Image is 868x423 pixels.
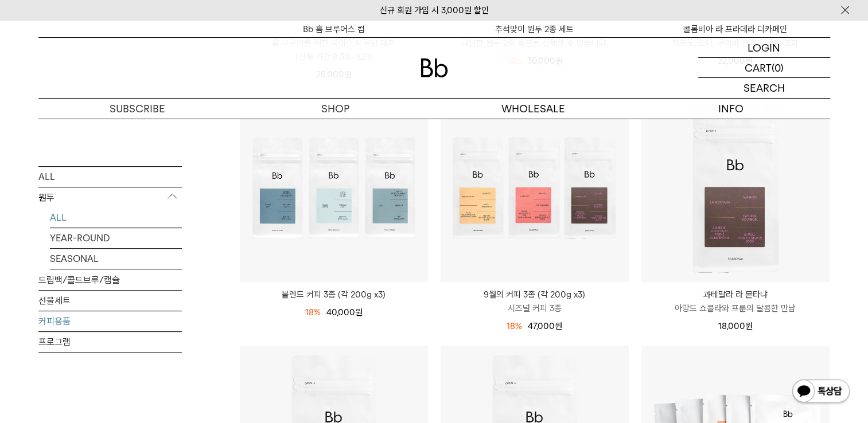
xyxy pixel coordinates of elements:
a: LOGIN [698,38,830,58]
a: CART (0) [698,58,830,78]
p: LOGIN [748,38,780,57]
a: 프로그램 [38,332,182,352]
a: 드립백/콜드브루/캡슐 [38,270,182,290]
span: 원 [355,307,363,318]
a: 과테말라 라 몬타냐 아망드 쇼콜라와 프룬의 달콤한 만남 [641,288,830,315]
span: 18,000 [718,321,753,331]
p: WHOLESALE [434,99,632,119]
a: SEASONAL [50,249,182,269]
a: ALL [50,207,182,228]
p: 9월의 커피 3종 (각 200g x3) [441,288,629,301]
img: 블렌드 커피 3종 (각 200g x3) [240,94,428,282]
p: 시즈널 커피 3종 [441,301,629,315]
span: 원 [745,321,753,331]
p: (0) [772,58,784,77]
a: 선물세트 [38,291,182,311]
a: SHOP [236,99,434,119]
p: 원두 [38,187,182,208]
span: 40,000 [326,307,363,318]
span: 원 [555,321,562,331]
div: 18% [305,305,321,319]
img: 9월의 커피 3종 (각 200g x3) [441,94,629,282]
img: 로고 [421,58,448,77]
a: SUBSCRIBE [38,99,236,119]
a: 신규 회원 가입 시 3,000원 할인 [380,5,489,15]
p: SEARCH [744,78,785,98]
a: 9월의 커피 3종 (각 200g x3) 시즈널 커피 3종 [441,288,629,315]
p: CART [745,58,772,77]
a: ALL [38,167,182,187]
a: 블렌드 커피 3종 (각 200g x3) [240,288,428,301]
p: 아망드 쇼콜라와 프룬의 달콤한 만남 [641,301,830,315]
img: 과테말라 라 몬타냐 [641,94,830,282]
p: 과테말라 라 몬타냐 [641,288,830,301]
p: INFO [632,99,830,119]
div: 18% [507,319,522,333]
span: 47,000 [528,321,562,331]
a: YEAR-ROUND [50,228,182,248]
img: 카카오톡 채널 1:1 채팅 버튼 [791,378,851,406]
a: 커피용품 [38,311,182,331]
